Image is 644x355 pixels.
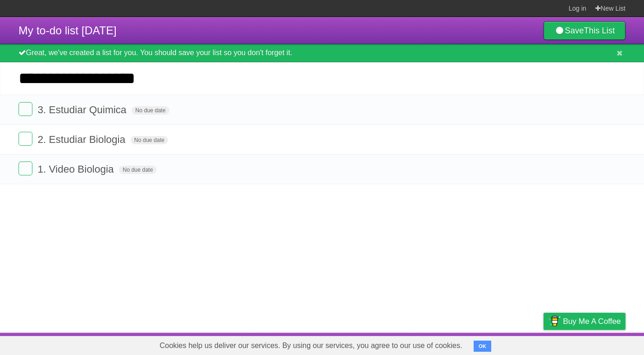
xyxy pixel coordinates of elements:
span: No due date [131,136,168,144]
a: Buy me a coffee [544,313,625,330]
a: Privacy [531,335,556,353]
b: This List [584,26,615,35]
span: Buy me a coffee [563,313,621,329]
span: 1. Video Biologia [38,163,116,175]
span: No due date [119,166,156,174]
label: Done [19,132,32,146]
label: Done [19,102,32,116]
a: Developers [451,335,488,353]
span: No due date [131,106,169,115]
span: Cookies help us deliver our services. By using our services, you agree to our use of cookies. [150,336,472,355]
button: OK [474,341,492,352]
a: Suggest a feature [567,335,625,353]
a: Terms [500,335,520,353]
label: Done [19,161,32,175]
a: SaveThis List [544,21,625,40]
a: About [420,335,440,353]
span: 3. Estudiar Quimica [38,104,129,116]
span: 2. Estudiar Biologia [38,134,128,145]
img: Buy me a coffee [548,313,561,329]
span: My to-do list [DATE] [19,24,117,37]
